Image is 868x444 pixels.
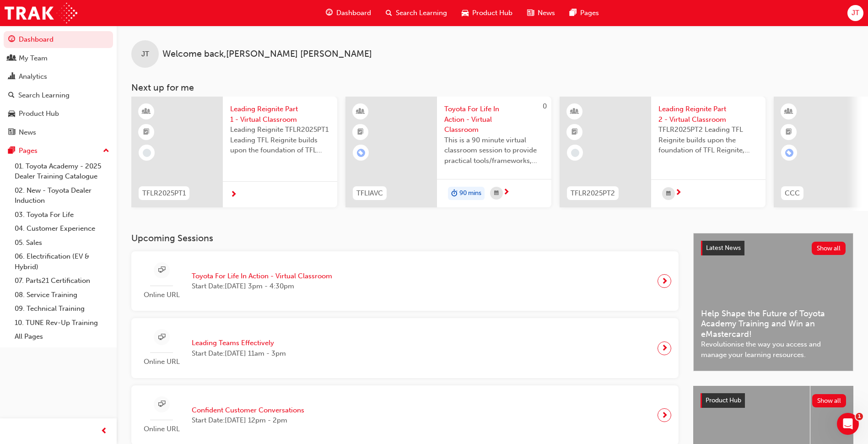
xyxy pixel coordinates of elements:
a: 08. Service Training [11,288,113,302]
a: Dashboard [4,31,113,48]
span: learningRecordVerb_NONE-icon [143,149,151,157]
span: learningResourceType_INSTRUCTOR_LED-icon [143,106,150,118]
span: learningResourceType_INSTRUCTOR_LED-icon [786,106,792,118]
a: 02. New - Toyota Dealer Induction [11,184,113,208]
a: 01. Toyota Academy - 2025 Dealer Training Catalogue [11,159,113,184]
iframe: Intercom live chat [837,413,859,435]
span: learningResourceType_INSTRUCTOR_LED-icon [357,106,364,118]
span: sessionType_ONLINE_URL-icon [158,399,165,410]
span: Start Date: [DATE] 3pm - 4:30pm [192,281,332,292]
span: Dashboard [336,8,371,18]
span: booktick-icon [786,126,792,138]
button: DashboardMy TeamAnalyticsSearch LearningProduct HubNews [4,29,113,142]
a: Product Hub [4,105,113,122]
a: news-iconNews [520,4,562,22]
span: next-icon [675,189,682,197]
span: Toyota For Life In Action - Virtual Classroom [192,271,332,282]
a: 0TFLIAVCToyota For Life In Action - Virtual ClassroomThis is a 90 minute virtual classroom sessio... [345,97,551,207]
span: guage-icon [8,36,15,44]
span: Toyota For Life In Action - Virtual Classroom [444,104,544,135]
a: Search Learning [4,87,113,104]
span: duration-icon [451,188,458,200]
h3: Upcoming Sessions [131,233,679,244]
span: pages-icon [570,7,577,19]
a: Product HubShow all [701,393,846,408]
span: CCC [785,188,800,199]
span: TFLIAVC [356,188,383,199]
span: people-icon [8,54,15,63]
div: Pages [19,146,38,156]
span: learningRecordVerb_NONE-icon [571,149,579,157]
span: up-icon [103,145,109,157]
span: sessionType_ONLINE_URL-icon [158,332,165,343]
span: TFLR2025PT2 [571,188,615,199]
span: Leading Reignite TFLR2025PT1 Leading TFL Reignite builds upon the foundation of TFL Reignite, rea... [230,125,330,156]
span: pages-icon [8,147,15,155]
span: Leading Reignite Part 2 - Virtual Classroom [658,104,758,125]
a: guage-iconDashboard [318,4,378,22]
span: Online URL [139,424,184,434]
span: next-icon [661,342,668,355]
span: Welcome back , [PERSON_NAME] [PERSON_NAME] [162,49,372,60]
span: next-icon [230,191,237,199]
span: Leading Teams Effectively [192,338,286,348]
div: My Team [19,53,48,64]
span: booktick-icon [143,126,150,138]
span: next-icon [661,275,668,287]
span: Product Hub [472,8,512,18]
a: All Pages [11,330,113,344]
span: Help Shape the Future of Toyota Academy Training and Win an eMastercard! [701,309,846,340]
a: 07. Parts21 Certification [11,274,113,288]
span: learningRecordVerb_ENROLL-icon [357,149,365,157]
span: prev-icon [101,426,108,437]
span: calendar-icon [494,188,499,199]
span: search-icon [8,92,15,100]
h3: Next up for me [117,82,868,93]
span: guage-icon [326,7,333,19]
span: search-icon [386,7,392,19]
a: TFLR2025PT1Leading Reignite Part 1 - Virtual ClassroomLeading Reignite TFLR2025PT1 Leading TFL Re... [131,97,337,207]
span: calendar-icon [666,188,671,200]
span: 0 [543,102,547,110]
a: Latest NewsShow all [701,241,846,255]
span: news-icon [8,129,15,137]
span: learningResourceType_INSTRUCTOR_LED-icon [571,106,578,118]
img: Trak [5,3,77,23]
a: Online URLToyota For Life In Action - Virtual ClassroomStart Date:[DATE] 3pm - 4:30pm [139,259,671,304]
span: booktick-icon [357,126,364,138]
span: Leading Reignite Part 1 - Virtual Classroom [230,104,330,125]
a: TFLR2025PT2Leading Reignite Part 2 - Virtual ClassroomTFLR2025PT2 Leading TFL Reignite builds upo... [560,97,766,207]
a: 05. Sales [11,236,113,250]
a: car-iconProduct Hub [454,4,520,22]
a: My Team [4,50,113,67]
span: Start Date: [DATE] 11am - 3pm [192,348,286,359]
span: This is a 90 minute virtual classroom session to provide practical tools/frameworks, behaviours a... [444,135,544,166]
button: Show all [812,242,846,255]
span: next-icon [661,409,668,422]
span: Online URL [139,357,184,367]
span: Online URL [139,290,184,300]
div: Search Learning [18,90,70,101]
div: Analytics [19,71,47,82]
span: Latest News [706,244,741,252]
span: car-icon [462,7,469,19]
span: Confident Customer Conversations [192,405,304,416]
span: car-icon [8,110,15,118]
a: pages-iconPages [562,4,606,22]
button: Show all [812,394,846,407]
a: 09. Technical Training [11,302,113,316]
a: search-iconSearch Learning [378,4,454,22]
div: News [19,127,36,138]
span: news-icon [527,7,534,19]
a: News [4,124,113,141]
button: JT [847,5,863,21]
a: 03. Toyota For Life [11,208,113,222]
span: next-icon [503,189,510,197]
a: Online URLLeading Teams EffectivelyStart Date:[DATE] 11am - 3pm [139,325,671,371]
a: 10. TUNE Rev-Up Training [11,316,113,330]
span: JT [852,8,859,18]
span: sessionType_ONLINE_URL-icon [158,265,165,276]
button: Pages [4,142,113,159]
a: Analytics [4,68,113,85]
